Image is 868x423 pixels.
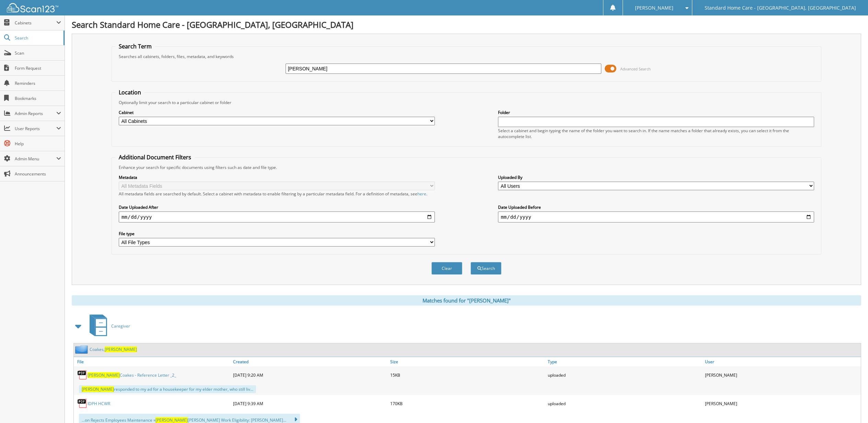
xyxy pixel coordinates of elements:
span: [PERSON_NAME] [82,386,114,392]
span: [PERSON_NAME] [635,6,673,10]
div: responded to my ad for a housekeeper for my elder mother, who still liv... [79,385,256,393]
span: Announcements [15,171,61,177]
span: Advanced Search [620,66,651,71]
input: end [498,211,814,222]
div: [DATE] 9:20 AM [231,368,389,382]
img: scan123-logo-white.svg [7,3,58,12]
a: [PERSON_NAME]Coakes - Reference Letter _2_ [88,372,176,378]
span: [PERSON_NAME] [155,417,188,423]
label: Metadata [119,174,435,180]
div: [DATE] 9:39 AM [231,397,389,410]
span: Form Request [15,65,61,71]
span: Admin Reports [15,111,56,116]
span: Search [15,35,60,41]
button: Clear [431,262,462,275]
a: Created [231,357,389,366]
label: Date Uploaded After [119,204,435,210]
label: File type [119,231,435,237]
div: All metadata fields are searched by default. Select a cabinet with metadata to enable filtering b... [119,191,435,197]
legend: Additional Document Filters [115,153,195,161]
img: PDF.png [77,370,88,380]
label: Cabinet [119,110,435,115]
span: Scan [15,50,61,56]
legend: Search Term [115,43,155,50]
input: start [119,211,435,222]
label: Folder [498,110,814,115]
div: Enhance your search for specific documents using filters such as date and file type. [115,164,818,170]
span: [PERSON_NAME] [88,372,120,378]
a: Caregiver [85,312,130,340]
label: Date Uploaded Before [498,204,814,210]
a: File [74,357,231,366]
span: User Reports [15,126,56,132]
span: Caregiver [111,323,130,329]
span: Standard Home Care - [GEOGRAPHIC_DATA], [GEOGRAPHIC_DATA] [705,6,856,10]
span: Reminders [15,80,61,86]
h1: Search Standard Home Care - [GEOGRAPHIC_DATA], [GEOGRAPHIC_DATA] [72,19,861,30]
div: [PERSON_NAME] [703,397,861,410]
legend: Location [115,89,144,96]
div: [PERSON_NAME] [703,368,861,382]
div: Optionally limit your search to a particular cabinet or folder [115,100,818,105]
span: Admin Menu [15,156,56,162]
div: Searches all cabinets, folders, files, metadata, and keywords [115,54,818,59]
span: Bookmarks [15,95,61,101]
img: PDF.png [77,398,88,409]
span: [PERSON_NAME] [105,346,137,352]
a: Size [389,357,546,366]
label: Uploaded By [498,174,814,180]
div: Select a cabinet and begin typing the name of the folder you want to search in. If the name match... [498,128,814,139]
div: uploaded [546,368,704,382]
div: uploaded [546,397,704,410]
div: Matches found for "[PERSON_NAME]" [72,295,861,306]
a: Type [546,357,704,366]
span: Cabinets [15,20,56,26]
div: 15KB [389,368,546,382]
a: IDPH HCWR [88,401,110,407]
a: here [417,191,426,197]
a: Coakes,[PERSON_NAME] [90,346,137,352]
div: 170KB [389,397,546,410]
span: Help [15,141,61,147]
a: User [703,357,861,366]
img: folder2.png [75,345,90,354]
button: Search [471,262,501,275]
